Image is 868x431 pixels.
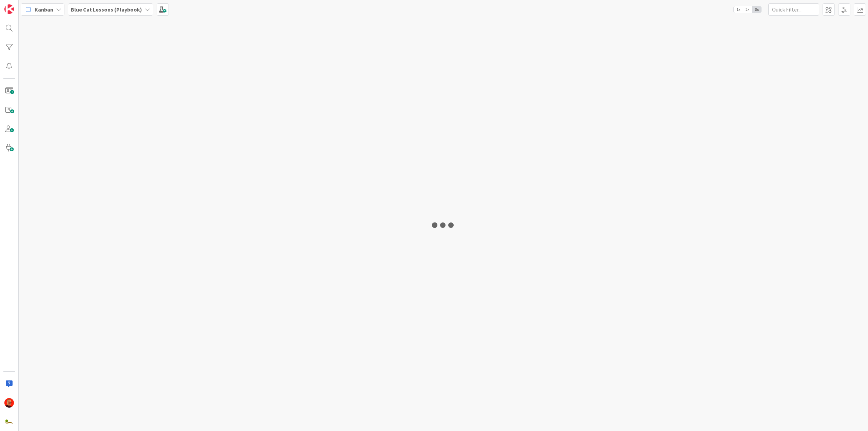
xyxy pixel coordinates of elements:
[71,6,142,13] b: Blue Cat Lessons (Playbook)
[4,417,14,427] img: avatar
[734,6,743,13] span: 1x
[752,6,761,13] span: 3x
[743,6,752,13] span: 2x
[4,398,14,408] img: CP
[768,3,819,16] input: Quick Filter...
[35,5,53,14] span: Kanban
[4,4,14,14] img: Visit kanbanzone.com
